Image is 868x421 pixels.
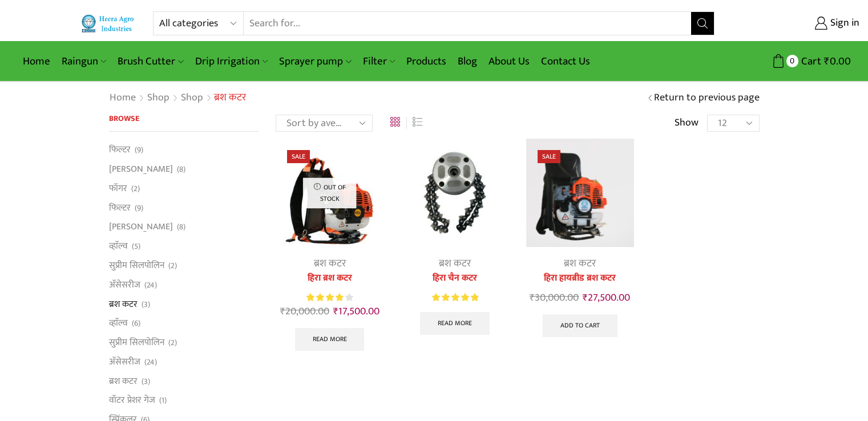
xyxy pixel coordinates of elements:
[109,91,136,106] a: Home
[109,294,138,314] a: ब्रश कटर
[732,13,859,34] a: Sign in
[432,292,478,303] span: Rated out of 5
[314,255,346,272] a: ब्रश कटर
[142,299,150,310] span: (3)
[177,221,185,233] span: (8)
[535,48,596,75] a: Contact Us
[109,217,173,237] a: [PERSON_NAME]
[726,51,851,72] a: 0 Cart ₹0.00
[333,303,338,320] span: ₹
[109,391,155,410] a: वॉटर प्रेशर गेज
[189,48,273,75] a: Drip Irrigation
[142,376,150,387] span: (3)
[691,12,714,35] button: Search button
[168,260,177,272] span: (2)
[109,314,128,333] a: व्हाॅल्व
[401,139,508,246] img: Chain Cutter
[135,203,143,214] span: (9)
[109,371,138,391] a: ब्रश कटर
[112,48,189,75] a: Brush Cutter
[144,357,157,368] span: (24)
[109,333,164,353] a: सुप्रीम सिलपोलिन
[17,48,56,75] a: Home
[654,91,760,106] a: Return to previous page
[333,303,380,320] bdi: 17,500.00
[564,255,596,272] a: ब्रश कटर
[168,337,177,349] span: (2)
[109,352,140,371] a: अ‍ॅसेसरीज
[401,272,508,285] a: हिरा चैन कटर
[483,48,535,75] a: About Us
[109,160,173,179] a: [PERSON_NAME]
[180,91,204,106] a: Shop
[109,112,139,125] span: Browse
[295,328,365,351] a: Read more about “हिरा ब्रश कटर”
[276,272,383,285] a: हिरा ब्रश कटर
[131,183,140,195] span: (2)
[132,241,140,252] span: (5)
[306,292,344,303] span: Rated out of 5
[526,272,634,285] a: हिरा हायब्रीड ब्रश कटर
[273,48,357,75] a: Sprayer pump
[583,289,630,306] bdi: 27,500.00
[675,116,699,131] span: Show
[109,198,131,217] a: फिल्टर
[432,292,478,303] div: Rated 5.00 out of 5
[109,237,128,256] a: व्हाॅल्व
[583,289,588,306] span: ₹
[306,292,353,303] div: Rated 4.00 out of 5
[530,289,535,306] span: ₹
[530,289,579,306] bdi: 30,000.00
[109,256,164,275] a: सुप्रीम सिलपोलिन
[109,275,140,294] a: अ‍ॅसेसरीज
[280,303,329,320] bdi: 20,000.00
[214,92,246,104] h1: ब्रश कटर
[526,139,634,246] img: हिरा हायब्रीड ब्रश कटर
[280,303,285,320] span: ₹
[786,55,798,67] span: 0
[109,179,127,198] a: फॉगर
[543,314,617,337] a: Add to cart: “हिरा हायब्रीड ब्रश कटर”
[177,164,185,175] span: (8)
[452,48,483,75] a: Blog
[824,52,830,70] span: ₹
[132,318,140,329] span: (6)
[109,143,131,159] a: फिल्टर
[159,395,167,406] span: (1)
[538,150,560,163] span: Sale
[135,144,143,156] span: (9)
[276,115,373,132] select: Shop order
[276,139,383,246] img: Heera Brush Cutter
[144,280,157,291] span: (24)
[827,16,859,31] span: Sign in
[287,150,310,163] span: Sale
[420,312,490,335] a: Read more about “हिरा चैन कटर”
[357,48,401,75] a: Filter
[439,255,471,272] a: ब्रश कटर
[109,91,246,106] nav: Breadcrumb
[302,178,357,208] p: Out of stock
[56,48,112,75] a: Raingun
[401,48,452,75] a: Products
[824,52,851,70] bdi: 0.00
[798,54,821,69] span: Cart
[244,12,692,35] input: Search for...
[147,91,170,106] a: Shop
